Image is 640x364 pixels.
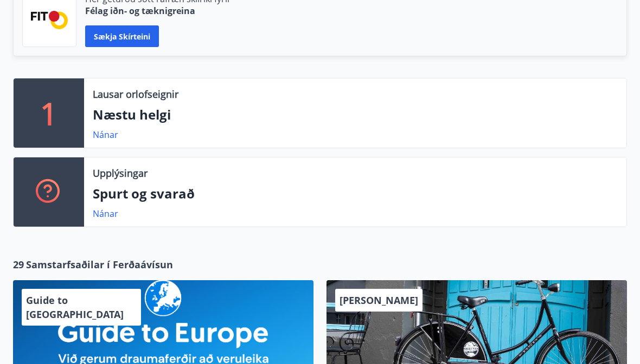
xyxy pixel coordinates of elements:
a: Nánar [93,208,118,220]
p: Lausar orlofseignir [93,87,178,101]
p: Spurt og svarað [93,184,618,203]
span: Samstarfsaðilar í Ferðaávísun [26,257,173,272]
span: 29 [13,257,24,272]
p: Upplýsingar [93,166,148,180]
p: 1 [40,92,57,134]
button: Sækja skírteini [85,25,159,47]
p: Næstu helgi [93,105,618,124]
p: Félag iðn- og tæknigreina [85,5,231,17]
img: FPQVkF9lTnNbbaRSFyT17YYeljoOGk5m51IhT0bO.png [31,11,68,29]
span: [PERSON_NAME] [340,294,418,307]
a: Nánar [93,129,118,141]
span: Guide to [GEOGRAPHIC_DATA] [26,294,124,321]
